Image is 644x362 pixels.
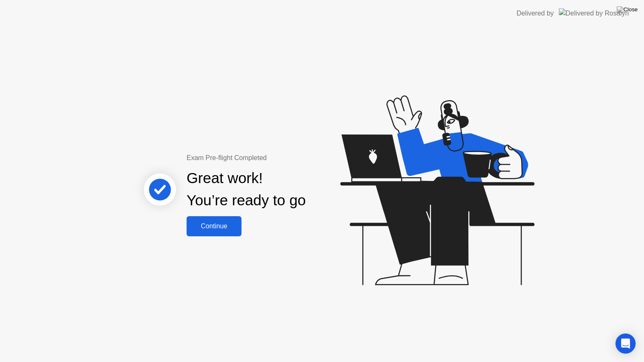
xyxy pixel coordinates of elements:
[559,8,629,18] img: Delivered by Rosalyn
[187,216,241,236] button: Continue
[187,167,306,212] div: Great work! You’re ready to go
[615,334,636,354] div: Open Intercom Messenger
[617,6,638,13] img: Close
[189,222,239,230] div: Continue
[187,153,360,163] div: Exam Pre-flight Completed
[517,8,554,18] div: Delivered by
